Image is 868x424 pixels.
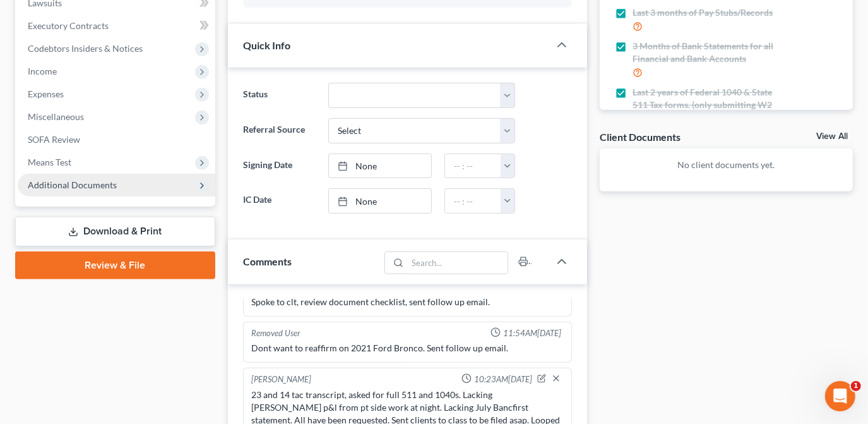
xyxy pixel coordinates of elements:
span: SOFA Review [28,134,80,145]
label: Signing Date [237,154,322,179]
div: Dont want to reaffirm on 2021 Ford Bronco. Sent follow up email. [251,342,564,354]
div: Removed User [251,327,300,339]
input: -- : -- [445,154,501,178]
input: Search... [408,252,508,274]
label: Referral Source [237,118,322,143]
a: SOFA Review [18,128,215,151]
span: Expenses [28,88,64,99]
div: [PERSON_NAME] [251,373,311,386]
a: View All [816,132,848,141]
p: No client documents yet. [610,159,843,171]
span: Miscellaneous [28,111,84,122]
span: Means Test [28,157,71,167]
span: 3 Months of Bank Statements for all Financial and Bank Accounts [633,40,779,65]
span: 10:23AM[DATE] [474,373,532,385]
div: Spoke to clt, review document checklist, sent follow up email. [251,296,564,308]
label: IC Date [237,188,322,214]
a: Review & File [15,251,215,279]
span: 1 [851,381,861,391]
a: Download & Print [15,217,215,246]
span: Comments [243,255,292,267]
input: -- : -- [445,189,501,213]
span: Last 3 months of Pay Stubs/Records [633,6,773,19]
span: Last 2 years of Federal 1040 & State 511 Tax forms. (only submitting W2 is not acceptable) [633,86,779,124]
span: Executory Contracts [28,20,109,31]
a: Executory Contracts [18,15,215,37]
iframe: Intercom live chat [825,381,855,411]
a: None [329,189,431,213]
span: Additional Documents [28,179,117,190]
label: Status [237,83,322,108]
a: None [329,154,431,178]
div: Client Documents [600,130,681,143]
span: Income [28,66,57,76]
span: Codebtors Insiders & Notices [28,43,143,54]
span: 11:54AM[DATE] [503,327,561,339]
span: Quick Info [243,39,290,51]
